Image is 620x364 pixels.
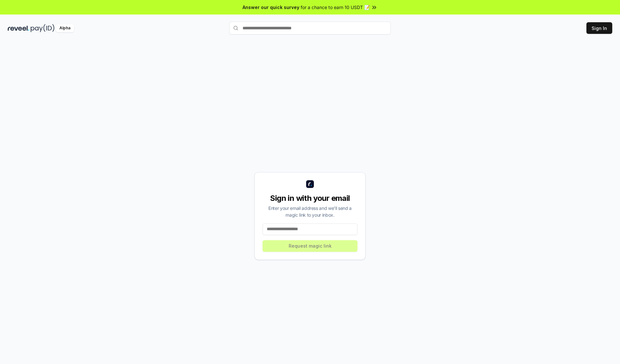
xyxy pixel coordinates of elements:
div: Enter your email address and we’ll send a magic link to your inbox. [263,205,357,218]
div: Sign in with your email [263,193,357,203]
img: pay_id [31,24,55,32]
div: Alpha [56,24,74,32]
span: for a chance to earn 10 USDT 📝 [301,4,370,11]
span: Answer our quick survey [243,4,299,11]
img: logo_small [306,180,314,188]
img: reveel_dark [8,24,29,32]
button: Sign In [586,22,612,34]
